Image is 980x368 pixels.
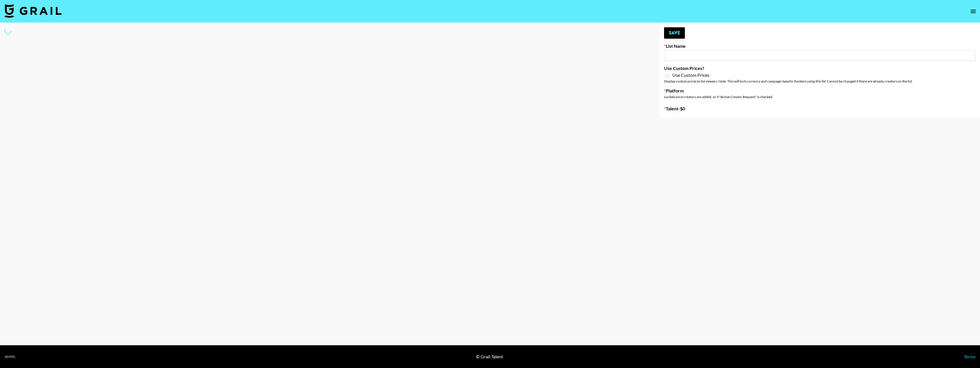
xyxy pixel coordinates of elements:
[664,43,975,49] label: List Name
[476,354,503,359] div: © Grail Talent
[964,354,975,359] a: Terms
[664,106,975,111] label: Talent - $ 0
[672,72,709,78] span: Use Custom Prices
[664,65,975,71] label: Use Custom Prices?
[5,355,15,359] div: v [DATE]
[664,95,975,99] div: Locked once creators are added, or if "Active Creator Request" is checked.
[664,88,975,94] label: Platform
[789,79,826,83] em: for bookers using this list
[664,79,975,83] div: Display custom prices to list viewers. Note: This will lock currency and campaign type . Cannot b...
[5,4,62,18] img: Grail Talent
[664,27,685,39] button: Save
[967,6,979,17] button: open drawer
